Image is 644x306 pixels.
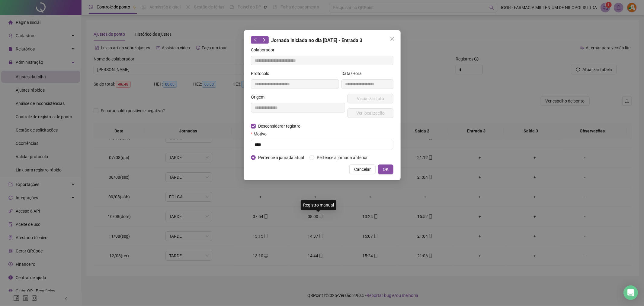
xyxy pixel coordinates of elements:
span: Cancelar [354,166,371,173]
span: close [390,36,395,41]
label: Protocolo [251,70,273,77]
span: OK [383,166,389,173]
button: right [260,36,269,44]
div: Jornada iniciada no dia [DATE] - Entrada 3 [251,36,393,44]
span: Pertence à jornada anterior [314,154,370,161]
span: right [262,38,266,42]
span: Desconsiderar registro [256,123,303,129]
label: Origem [251,94,268,100]
div: Open Intercom Messenger [623,285,638,300]
button: left [251,36,260,44]
button: OK [378,164,393,174]
span: Pertence à jornada atual [256,154,306,161]
button: Visualizar foto [348,94,393,103]
label: Motivo [251,131,271,137]
span: left [253,38,258,42]
button: Cancelar [349,164,376,174]
label: Colaborador [251,47,278,53]
button: Close [387,34,397,44]
button: Ver localização [348,108,393,118]
label: Data/Hora [341,70,366,77]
